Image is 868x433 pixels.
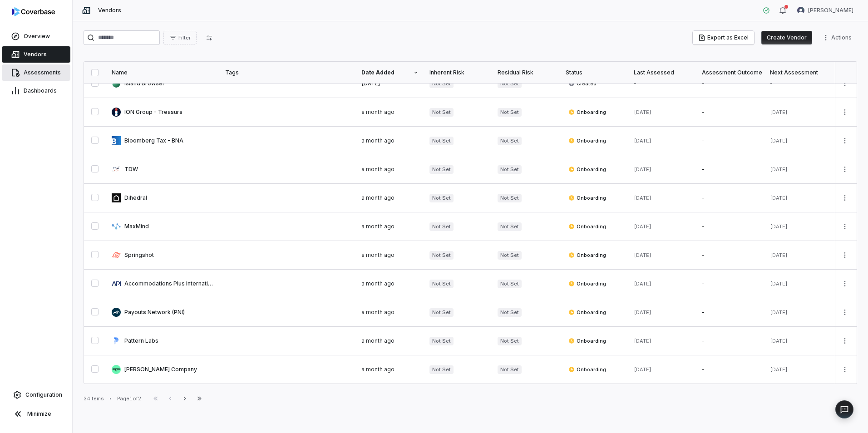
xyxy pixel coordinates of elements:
td: - [696,327,764,355]
div: • [109,395,112,402]
td: - [696,270,764,298]
span: Not Set [498,337,522,345]
span: [DATE] [770,195,788,201]
span: Onboarding [568,223,606,230]
span: Not Set [429,79,454,88]
a: Assessments [2,64,70,81]
button: More actions [838,363,852,376]
div: Date Added [361,69,419,76]
span: a month ago [361,194,395,201]
span: Not Set [498,222,522,231]
button: Export as Excel [693,31,754,44]
td: - [696,98,764,127]
div: Name [112,69,214,76]
button: More actions [819,31,857,44]
div: Inherent Risk [429,69,487,76]
span: [DATE] [634,166,651,172]
button: More actions [838,77,852,90]
span: Not Set [429,280,454,288]
span: Not Set [429,165,454,174]
button: More actions [838,334,852,348]
span: Not Set [429,222,454,231]
a: Overview [2,28,70,44]
button: Create Vendor [761,31,812,44]
div: Page 1 of 2 [117,395,141,402]
td: - [764,69,833,98]
span: a month ago [361,166,395,172]
div: Status [566,69,623,76]
span: a month ago [361,280,395,287]
span: a month ago [361,137,395,144]
td: - [696,241,764,270]
span: Onboarding [568,194,606,202]
span: Onboarding [568,280,606,287]
span: [DATE] [770,366,788,373]
button: More actions [838,191,852,205]
span: Onboarding [568,108,606,116]
button: More actions [838,162,852,176]
button: More actions [838,220,852,233]
span: [DATE] [634,280,651,287]
span: Not Set [498,365,522,374]
span: [DATE] [634,109,651,115]
span: Not Set [498,108,522,117]
div: Last Assessed [634,69,691,76]
span: Not Set [429,337,454,345]
td: - [696,298,764,327]
span: Not Set [429,194,454,202]
span: Minimize [27,410,51,418]
div: Next Assessment [770,69,827,76]
td: - [696,69,764,98]
button: More actions [838,248,852,262]
td: - [696,155,764,184]
span: Not Set [429,308,454,317]
div: Tags [225,69,350,76]
button: Minimize [4,405,69,423]
td: - [696,184,764,212]
span: [DATE] [770,280,788,287]
span: Not Set [429,108,454,117]
span: Not Set [498,194,522,202]
span: a month ago [361,366,395,373]
span: Filter [178,34,191,41]
span: [DATE] [770,166,788,172]
span: a month ago [361,223,395,230]
span: Not Set [429,137,454,145]
span: a month ago [361,337,395,344]
span: [DATE] [634,338,651,344]
td: - [628,69,696,98]
span: a month ago [361,251,395,258]
span: Onboarding [568,166,606,173]
span: Dashboards [24,87,57,94]
span: Onboarding [568,251,606,259]
span: Vendors [24,51,47,58]
span: Onboarding [568,309,606,316]
span: Not Set [498,308,522,317]
span: Not Set [498,165,522,174]
button: More actions [838,105,852,119]
div: Assessment Outcome [702,69,759,76]
span: [DATE] [634,252,651,258]
img: logo-D7KZi-bG.svg [12,7,55,16]
span: [DATE] [770,138,788,144]
span: Not Set [498,280,522,288]
span: a month ago [361,309,395,315]
span: [DATE] [634,223,651,230]
span: [DATE] [634,366,651,373]
span: Onboarding [568,337,606,344]
span: Onboarding [568,137,606,144]
span: Assessments [24,69,61,76]
button: More actions [838,305,852,319]
span: a month ago [361,108,395,115]
span: Not Set [498,251,522,260]
div: 34 items [84,395,104,402]
button: More actions [838,134,852,148]
a: Configuration [4,387,69,403]
span: Configuration [25,391,62,399]
span: [DATE] [634,195,651,201]
td: - [696,212,764,241]
span: Not Set [498,79,522,88]
span: Vendors [98,7,121,14]
img: Luke Taylor avatar [797,7,804,14]
span: Not Set [498,137,522,145]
